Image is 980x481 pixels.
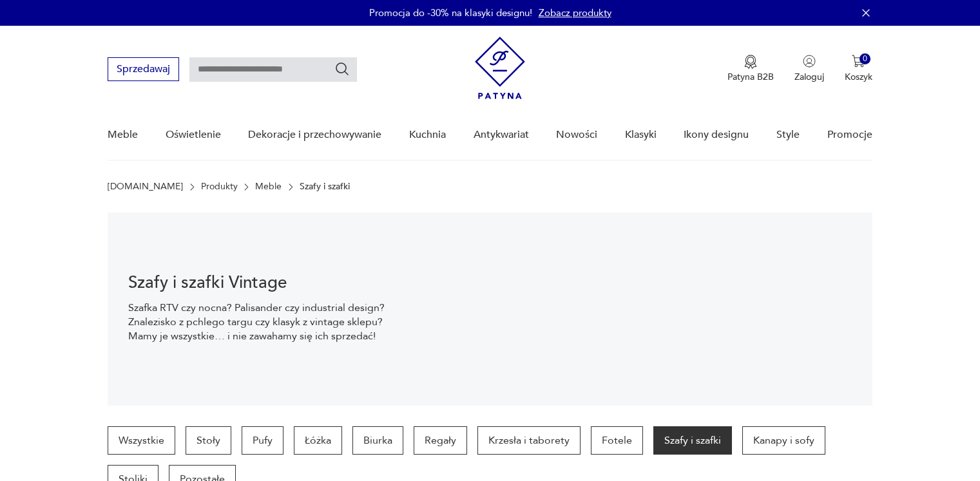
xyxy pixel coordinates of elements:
p: Zaloguj [794,71,824,83]
button: Patyna B2B [727,55,774,83]
p: Patyna B2B [727,71,774,83]
a: Pufy [242,426,283,455]
a: Wszystkie [108,426,175,455]
a: Zobacz produkty [539,6,611,19]
p: Koszyk [845,71,872,83]
a: Biurka [352,426,403,455]
a: [DOMAIN_NAME] [108,182,183,192]
a: Ikona medaluPatyna B2B [727,55,774,83]
a: Kuchnia [409,110,446,160]
img: Ikonka użytkownika [803,55,816,68]
button: Szukaj [334,61,350,77]
a: Kanapy i sofy [742,426,825,455]
a: Meble [255,182,282,192]
a: Szafy i szafki [653,426,732,455]
p: Promocja do -30% na klasyki designu! [369,6,532,19]
a: Meble [108,110,138,160]
h1: Szafy i szafki Vintage [128,275,393,290]
a: Sprzedawaj [108,66,179,75]
a: Regały [414,426,467,455]
div: 0 [860,53,870,64]
a: Krzesła i taborety [477,426,581,455]
p: Szafka RTV czy nocna? Palisander czy industrial design? Znalezisko z pchlego targu czy klasyk z v... [128,301,393,343]
a: Produkty [201,182,238,192]
button: 0Koszyk [845,55,872,83]
a: Stoły [186,426,231,455]
a: Klasyki [625,110,657,160]
a: Promocje [827,110,872,160]
a: Fotele [591,426,643,455]
img: Patyna - sklep z meblami i dekoracjami vintage [475,37,525,99]
a: Dekoracje i przechowywanie [248,110,381,160]
button: Sprzedawaj [108,57,179,81]
a: Oświetlenie [166,110,221,160]
p: Szafy i szafki [300,182,350,192]
a: Łóżka [294,426,342,455]
img: Ikona koszyka [852,55,865,68]
a: Antykwariat [474,110,529,160]
a: Nowości [556,110,597,160]
a: Ikony designu [684,110,749,160]
img: Ikona medalu [744,55,757,69]
button: Zaloguj [794,55,824,83]
a: Style [776,110,800,160]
